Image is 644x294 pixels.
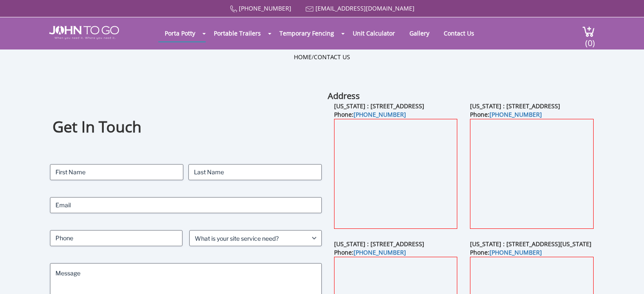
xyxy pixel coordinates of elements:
[49,26,119,39] img: JOHN to go
[470,102,560,110] b: [US_STATE] : [STREET_ADDRESS]
[582,26,595,37] img: cart a
[334,240,424,248] b: [US_STATE] : [STREET_ADDRESS]
[585,30,595,49] span: (0)
[158,25,202,41] a: Porta Potty
[489,110,542,118] a: [PHONE_NUMBER]
[437,25,481,41] a: Contact Us
[328,90,360,102] b: Address
[294,53,350,61] ul: /
[207,25,267,41] a: Portable Trailers
[306,6,314,12] img: Mail
[53,117,319,137] h1: Get In Touch
[403,25,436,41] a: Gallery
[314,53,350,61] a: Contact Us
[188,164,322,180] input: Last Name
[230,5,237,13] img: Call
[346,25,401,41] a: Unit Calculator
[50,164,183,180] input: First Name
[470,110,542,118] b: Phone:
[50,230,182,246] input: Phone
[239,4,291,12] a: [PHONE_NUMBER]
[315,4,415,12] a: [EMAIL_ADDRESS][DOMAIN_NAME]
[334,248,406,256] b: Phone:
[354,110,406,118] a: [PHONE_NUMBER]
[470,240,591,248] b: [US_STATE] : [STREET_ADDRESS][US_STATE]
[334,110,406,118] b: Phone:
[354,248,406,256] a: [PHONE_NUMBER]
[294,53,312,61] a: Home
[489,248,542,256] a: [PHONE_NUMBER]
[50,197,322,213] input: Email
[470,248,542,256] b: Phone:
[273,25,340,41] a: Temporary Fencing
[334,102,424,110] b: [US_STATE] : [STREET_ADDRESS]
